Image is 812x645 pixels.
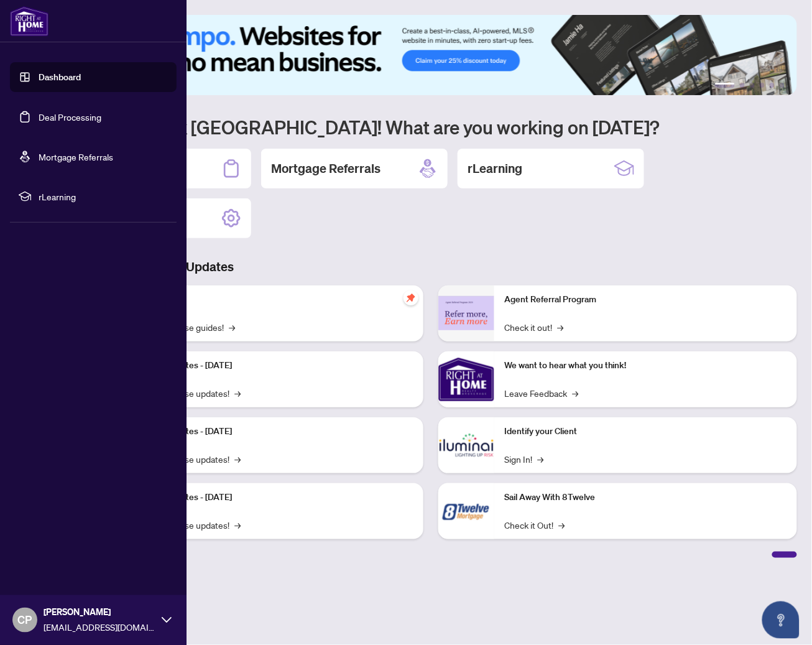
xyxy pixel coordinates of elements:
[557,320,563,334] span: →
[750,83,755,88] button: 3
[572,386,578,400] span: →
[65,15,798,95] img: Slide 0
[404,290,418,305] span: pushpin
[131,425,413,439] p: Platform Updates - [DATE]
[10,6,48,36] img: logo
[762,601,800,639] button: Open asap
[740,83,745,88] button: 2
[504,452,543,466] a: Sign In!→
[504,386,578,400] a: Leave Feedback→
[234,452,241,466] span: →
[234,386,241,400] span: →
[504,425,787,439] p: Identify your Client
[438,296,494,330] img: Agent Referral Program
[770,83,775,88] button: 5
[65,115,797,139] h1: Welcome back [GEOGRAPHIC_DATA]! What are you working on [DATE]?
[271,160,381,177] h2: Mortgage Referrals
[39,190,168,203] span: rLearning
[504,293,787,307] p: Agent Referral Program
[537,452,543,466] span: →
[438,351,494,407] img: We want to hear what you think!
[438,483,494,539] img: Sail Away With 8Twelve
[131,359,413,373] p: Platform Updates - [DATE]
[39,151,113,162] a: Mortgage Referrals
[131,293,413,307] p: Self-Help
[18,611,32,629] span: CP
[504,320,563,334] a: Check it out!→
[438,417,494,473] img: Identify your Client
[760,83,765,88] button: 4
[468,160,522,177] h2: rLearning
[44,606,155,619] span: [PERSON_NAME]
[229,320,235,334] span: →
[39,111,101,123] a: Deal Processing
[131,491,413,504] p: Platform Updates - [DATE]
[504,491,787,504] p: Sail Away With 8Twelve
[39,72,81,83] a: Dashboard
[715,83,735,88] button: 1
[780,83,785,88] button: 6
[65,258,797,276] h3: Brokerage & Industry Updates
[504,359,787,373] p: We want to hear what you think!
[504,518,565,532] a: Check it Out!→
[44,621,155,634] span: [EMAIL_ADDRESS][DOMAIN_NAME]
[234,518,241,532] span: →
[558,518,565,532] span: →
